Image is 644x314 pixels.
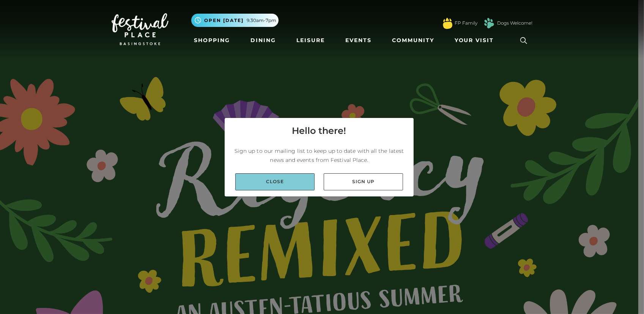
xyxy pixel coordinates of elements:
[112,13,168,45] img: Festival Place Logo
[389,33,437,47] a: Community
[205,17,244,24] span: Open [DATE]
[191,14,279,27] button: Open [DATE] 9.30am-7pm
[452,33,501,47] a: Your Visit
[235,173,315,190] a: Close
[498,20,533,27] a: Dogs Welcome!
[324,173,403,190] a: Sign up
[231,146,408,165] p: Sign up to our mailing list to keep up to date with all the latest news and events from Festival ...
[293,33,328,47] a: Leisure
[455,20,478,27] a: FP Family
[342,33,375,47] a: Events
[247,17,277,24] span: 9.30am-7pm
[191,33,233,47] a: Shopping
[247,33,279,47] a: Dining
[455,36,494,44] span: Your Visit
[292,124,346,138] h4: Hello there!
